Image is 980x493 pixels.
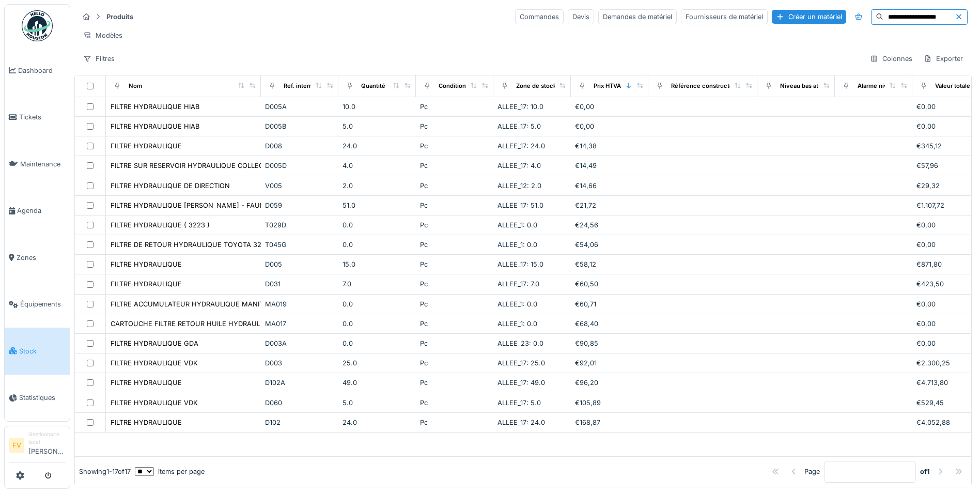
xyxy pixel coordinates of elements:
div: Pc [420,338,489,348]
div: €96,20 [575,378,644,388]
div: D102A [265,378,334,388]
div: FILTRE HYDRAULIQUE GDA [111,338,198,348]
span: ALLEE_17: 7.0 [497,280,539,288]
div: Showing 1 - 17 of 17 [79,467,131,476]
div: D059 [265,201,334,210]
div: Pc [420,201,489,210]
div: 5.0 [343,398,412,408]
span: ALLEE_17: 5.0 [497,399,541,407]
a: Tickets [5,94,70,141]
div: Devis [568,9,594,24]
div: Gestionnaire local [28,430,66,446]
div: FILTRE HYDRAULIQUE VDK [111,398,198,408]
a: Zones [5,234,70,281]
span: ALLEE_12: 2.0 [497,182,541,190]
div: T045G [265,240,334,250]
div: FILTRE HYDRAULIQUE HIAB [111,121,199,131]
div: €54,06 [575,240,644,250]
div: FILTRE DE RETOUR HYDRAULIQUE TOYOTA 3242 [111,240,270,250]
div: 0.0 [343,299,412,309]
div: D060 [265,398,334,408]
div: D005B [265,121,334,131]
div: €105,89 [575,398,644,408]
div: Pc [420,161,489,171]
span: Zones [17,253,66,263]
div: Nom [129,82,142,90]
div: D031 [265,279,334,289]
div: 4.0 [343,161,412,171]
span: ALLEE_1: 0.0 [497,300,537,308]
span: ALLEE_17: 25.0 [497,359,545,367]
div: Valeur totale [935,82,970,90]
div: items per page [135,467,205,476]
li: [PERSON_NAME] [28,430,66,460]
div: 24.0 [343,418,412,427]
div: Pc [420,141,489,151]
span: Stock [19,346,66,356]
div: Fournisseurs de matériel [681,9,768,24]
div: 0.0 [343,338,412,348]
span: ALLEE_17: 15.0 [497,260,543,268]
div: Colonnes [865,51,917,66]
span: ALLEE_17: 49.0 [497,379,545,387]
span: Dashboard [18,66,66,75]
div: 0.0 [343,319,412,329]
span: ALLEE_23: 0.0 [497,340,543,347]
div: €60,71 [575,299,644,309]
div: Créer un matériel [772,10,846,24]
div: Exporter [919,51,968,66]
li: FV [9,438,24,453]
div: Pc [420,240,489,250]
div: FILTRE HYDRAULIQUE ( 3223 ) [111,220,210,230]
div: €0,00 [575,102,644,112]
div: Pc [420,358,489,368]
div: Demandes de matériel [598,9,677,24]
div: D008 [265,141,334,151]
div: 7.0 [343,279,412,289]
div: Pc [420,378,489,388]
div: €60,50 [575,279,644,289]
div: D003A [265,338,334,348]
div: D003 [265,358,334,368]
a: Équipements [5,281,70,328]
span: ALLEE_1: 0.0 [497,241,537,249]
div: CARTOUCHE FILTRE RETOUR HUILE HYDRAULIQUE MANITOU 3219 [111,319,328,329]
div: Pc [420,279,489,289]
div: D005A [265,102,334,112]
div: D005D [265,161,334,171]
div: €14,49 [575,161,644,171]
span: Maintenance [20,159,66,169]
div: €92,01 [575,358,644,368]
div: Pc [420,418,489,427]
div: Pc [420,102,489,112]
span: Tickets [19,112,66,122]
a: Dashboard [5,47,70,94]
span: ALLEE_1: 0.0 [497,320,537,328]
div: Modèles [79,28,127,43]
div: FILTRE HYDRAULIQUE VDK [111,358,198,368]
div: Pc [420,299,489,309]
div: FILTRE HYDRAULIQUE [111,141,182,151]
a: Agenda [5,188,70,235]
span: ALLEE_17: 4.0 [497,162,541,170]
div: MA019 [265,299,334,309]
div: 0.0 [343,240,412,250]
span: ALLEE_17: 24.0 [497,142,545,150]
div: Commandes [515,9,564,24]
div: Page [804,467,820,476]
span: Statistiques [19,393,66,403]
div: €0,00 [575,121,644,131]
div: Zone de stockage [516,82,567,90]
div: Niveau bas atteint ? [780,82,836,90]
div: T029D [265,220,334,230]
div: Filtres [79,51,119,66]
span: Agenda [17,206,66,215]
div: Ref. interne [284,82,316,90]
div: Conditionnement [439,82,488,90]
div: €14,38 [575,141,644,151]
div: 25.0 [343,358,412,368]
div: 51.0 [343,201,412,210]
div: €14,66 [575,181,644,191]
a: FV Gestionnaire local[PERSON_NAME] [9,430,66,463]
div: 0.0 [343,220,412,230]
